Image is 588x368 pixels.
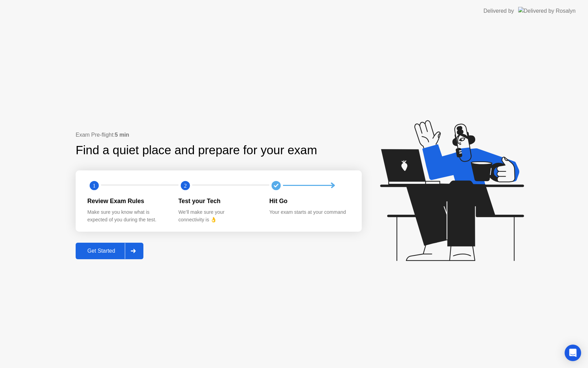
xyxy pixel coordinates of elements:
div: Review Exam Rules [87,197,167,206]
div: Test your Tech [178,197,259,206]
div: Find a quiet place and prepare for your exam [76,141,318,159]
div: Delivered by [483,7,514,15]
div: Get Started [78,248,125,254]
text: 2 [184,182,187,189]
div: Make sure you know what is expected of you during the test. [87,209,167,223]
div: Hit Go [269,197,349,206]
div: Your exam starts at your command [269,209,349,216]
div: We’ll make sure your connectivity is 👌 [178,209,259,223]
img: Delivered by Rosalyn [518,7,576,15]
button: Get Started [76,243,143,259]
div: Exam Pre-flight: [76,131,362,139]
div: Open Intercom Messenger [565,345,581,361]
text: 1 [93,182,96,189]
b: 5 min [115,132,129,138]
